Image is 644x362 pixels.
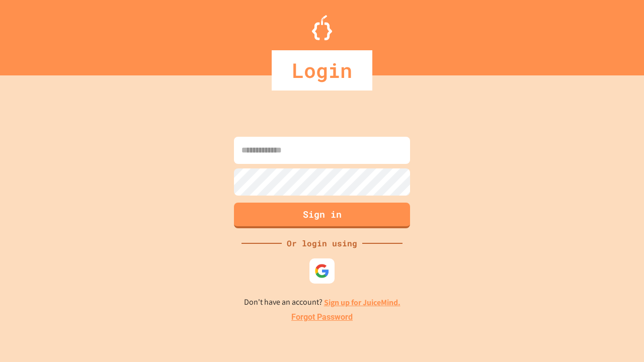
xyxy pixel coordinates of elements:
[272,50,372,90] div: Login
[314,263,330,279] img: google-icon.svg
[282,237,362,249] div: Or login using
[324,297,400,308] a: Sign up for JuiceMind.
[244,296,400,309] p: Don't have an account?
[234,203,410,228] button: Sign in
[312,15,332,40] img: Logo.svg
[291,311,353,323] a: Forgot Password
